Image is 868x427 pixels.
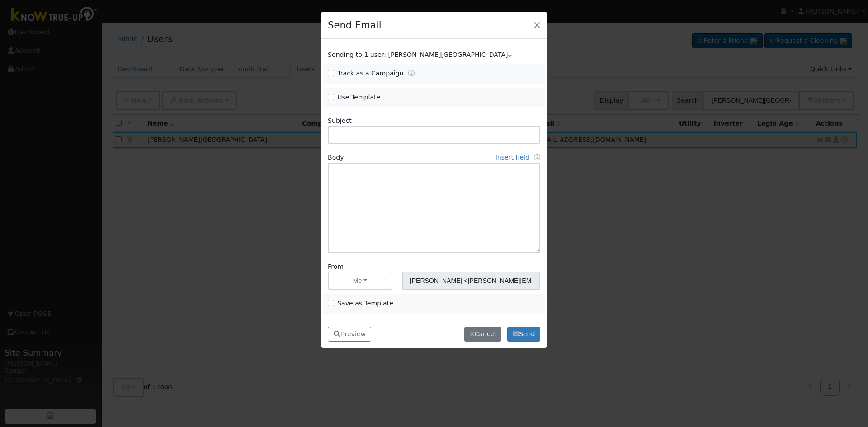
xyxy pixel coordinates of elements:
[328,300,334,306] input: Save as Template
[328,94,334,100] input: Use Template
[408,70,415,77] a: Tracking Campaigns
[328,262,344,272] label: From
[534,154,540,161] a: Fields
[328,70,334,76] input: Track as a Campaign
[328,18,381,33] h4: Send Email
[337,93,380,102] label: Use Template
[328,272,392,290] button: Me
[323,50,545,60] div: Show users
[328,153,344,162] label: Body
[507,327,540,342] button: Send
[495,154,529,161] a: Insert field
[337,299,393,308] label: Save as Template
[337,69,403,78] label: Track as a Campaign
[464,327,501,342] button: Cancel
[328,327,371,342] button: Preview
[328,116,352,126] label: Subject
